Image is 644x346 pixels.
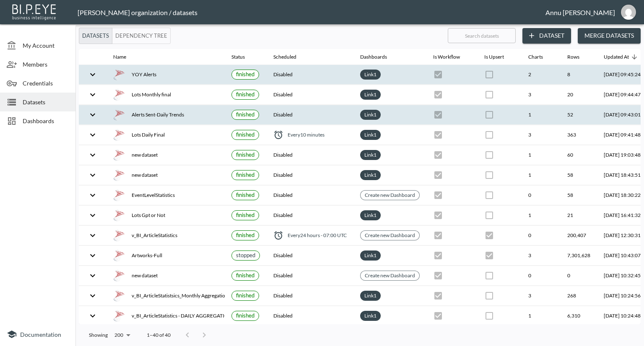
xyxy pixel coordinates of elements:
th: 1 [522,105,561,125]
th: {"type":{},"key":null,"ref":null,"props":{"disabled":true,"checked":false,"color":"primary","styl... [478,306,522,326]
div: Alerts Sent-Daily Trends [113,109,218,121]
button: Datasets [79,28,112,44]
div: Lots Daily Final [113,129,218,141]
th: {"type":{},"key":null,"ref":null,"props":{"size":"small","label":{"type":{},"key":null,"ref":null... [225,246,267,266]
th: {"type":"div","key":null,"ref":null,"props":{"style":{"display":"flex","flexWrap":"wrap","gap":6}... [353,286,426,306]
th: {"type":{},"key":null,"ref":null,"props":{"size":"small","label":{"type":{},"key":null,"ref":null... [225,165,267,185]
th: 2 [522,65,561,85]
img: mssql icon [113,129,125,141]
a: Link1 [363,130,378,139]
div: v_BI_ArticleStatistics [113,230,218,241]
th: Disabled [267,165,353,185]
span: Is Workflow [433,52,471,62]
img: 30a3054078d7a396129f301891e268cf [621,5,636,20]
th: {"type":{},"key":null,"ref":null,"props":{"disabled":true,"checked":false,"color":"primary","styl... [478,186,522,205]
div: Charts [528,52,543,62]
div: Lots Monthly final [113,89,218,101]
th: {"type":"div","key":null,"ref":null,"props":{"style":{"display":"flex","gap":16,"alignItems":"cen... [106,125,225,145]
th: {"type":{},"key":null,"ref":null,"props":{"size":"small","label":{"type":{},"key":null,"ref":null... [225,85,267,105]
th: 58 [561,165,597,185]
a: Link1 [363,250,378,260]
button: expand row [86,289,100,303]
th: {"type":{},"key":null,"ref":null,"props":{"disabled":true,"checked":true,"color":"primary","style... [478,246,522,266]
a: Link1 [363,311,378,320]
span: finished [236,91,254,98]
div: Annu [PERSON_NAME] [545,8,615,16]
span: finished [236,111,254,118]
th: {"type":{},"key":null,"ref":null,"props":{"disabled":true,"checked":true,"color":"primary","style... [426,246,478,266]
th: {"type":"div","key":null,"ref":null,"props":{"style":{"display":"flex","gap":16,"alignItems":"cen... [106,186,225,205]
th: {"type":{},"key":null,"ref":null,"props":{"size":"small","label":{"type":{},"key":null,"ref":null... [225,306,267,326]
th: {"type":{},"key":null,"ref":null,"props":{"disabled":true,"checked":true,"color":"primary","style... [426,226,478,245]
th: {"type":{},"key":null,"ref":null,"props":{"size":"small","clickable":true,"style":{"background":"... [353,266,426,286]
span: finished [236,191,254,198]
th: {"type":{},"key":null,"ref":null,"props":{"disabled":true,"checked":false,"color":"primary","styl... [478,145,522,165]
img: mssql icon [113,109,125,121]
th: {"type":"div","key":null,"ref":null,"props":{"style":{"display":"flex","alignItems":"center","col... [267,125,353,145]
th: {"type":{},"key":null,"ref":null,"props":{"disabled":true,"checked":true,"color":"primary","style... [426,145,478,165]
th: {"type":{},"key":null,"ref":null,"props":{"disabled":true,"color":"primary","style":{"padding":0}... [478,85,522,105]
a: Link1 [363,150,378,160]
div: new dataset [113,169,218,181]
th: {"type":{},"key":null,"ref":null,"props":{"disabled":true,"checked":false,"color":"primary","styl... [478,286,522,306]
div: [PERSON_NAME] organization / datasets [78,8,545,16]
th: Disabled [267,186,353,205]
div: Scheduled [273,52,296,62]
button: Merge Datasets [578,28,641,44]
button: expand row [86,228,100,243]
span: finished [236,151,254,158]
th: {"type":"div","key":null,"ref":null,"props":{"style":{"display":"flex","flexWrap":"wrap","gap":6}... [353,105,426,125]
div: Link1 [360,170,381,180]
div: Create new Dashboard [360,271,420,281]
span: Rows [567,52,590,62]
a: Link1 [363,170,378,180]
div: Dashboards [360,52,387,62]
th: {"type":{},"key":null,"ref":null,"props":{"disabled":true,"checked":true,"color":"primary","style... [426,306,478,326]
div: new dataset [113,270,218,281]
img: mssql icon [113,149,125,161]
th: {"type":{},"key":null,"ref":null,"props":{"disabled":true,"checked":true,"color":"primary","style... [426,206,478,225]
span: finished [236,171,254,178]
button: expand row [86,269,100,283]
th: {"type":"div","key":null,"ref":null,"props":{"style":{"display":"flex","flexWrap":"wrap","gap":6}... [353,246,426,266]
th: 1 [522,306,561,326]
span: Status [231,52,256,62]
th: 3 [522,125,561,145]
p: 1–40 of 40 [147,331,171,338]
th: {"type":{},"key":null,"ref":null,"props":{"disabled":true,"color":"primary","style":{"padding":0}... [478,65,522,85]
th: 20 [561,85,597,105]
span: Dashboards [23,116,69,125]
button: expand row [86,188,100,202]
div: Updated At [604,52,629,62]
span: Dashboards [360,52,398,62]
span: Datasets [23,98,69,106]
th: {"type":{},"key":null,"ref":null,"props":{"disabled":true,"checked":true,"color":"primary","style... [426,266,478,286]
th: 6,310 [561,306,597,326]
img: mssql icon [113,290,125,302]
a: Create new Dashboard [363,190,417,200]
div: Link1 [360,150,381,160]
span: Charts [528,52,554,62]
th: 21 [561,206,597,225]
div: EventLevelStatistics [113,189,218,201]
div: v_BI_ArticleStatistics - DAILY AGGREGATION [113,310,218,322]
a: Create new Dashboard [363,271,417,280]
th: {"type":{},"key":null,"ref":null,"props":{"size":"small","label":{"type":{},"key":null,"ref":null... [225,206,267,225]
div: Create new Dashboard [360,190,420,200]
th: {"type":{},"key":null,"ref":null,"props":{"disabled":true,"checked":true,"color":"primary","style... [426,65,478,85]
th: {"type":{},"key":null,"ref":null,"props":{"disabled":true,"checked":true,"color":"primary","style... [478,226,522,245]
a: Link1 [363,210,378,220]
span: Members [23,60,69,69]
span: finished [236,272,254,279]
th: {"type":"div","key":null,"ref":null,"props":{"style":{"display":"flex","gap":16,"alignItems":"cen... [106,286,225,306]
a: Documentation [7,329,69,339]
div: new dataset [113,149,218,161]
div: Create new Dashboard [360,230,420,240]
th: 200,407 [561,226,597,245]
span: Updated At [604,52,640,62]
th: Disabled [267,105,353,125]
th: {"type":{},"key":null,"ref":null,"props":{"size":"small","label":{"type":{},"key":null,"ref":null... [225,266,267,286]
th: {"type":"div","key":null,"ref":null,"props":{"style":{"display":"flex","gap":16,"alignItems":"cen... [106,105,225,125]
img: mssql icon [113,270,125,281]
button: expand row [86,309,100,323]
